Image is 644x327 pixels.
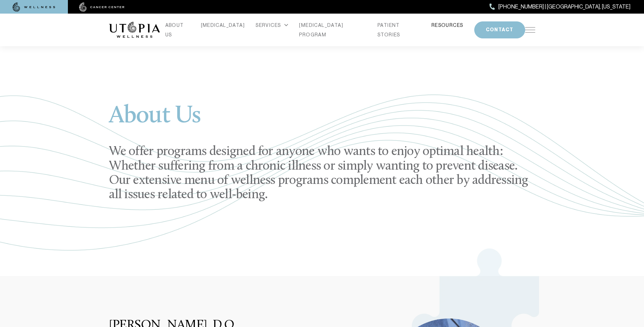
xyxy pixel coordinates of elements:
[109,145,535,202] h2: We offer programs designed for anyone who wants to enjoy optimal health: Whether suffering from a...
[256,20,288,30] div: SERVICES
[431,20,463,30] a: RESOURCES
[498,2,630,11] span: [PHONE_NUMBER] | [GEOGRAPHIC_DATA], [US_STATE]
[201,20,245,30] a: [MEDICAL_DATA]
[165,20,190,39] a: ABOUT US
[13,2,55,12] img: wellness
[525,27,535,33] img: icon-hamburger
[109,104,535,137] h1: About Us
[109,22,160,38] img: logo
[378,20,421,39] a: PATIENT STORIES
[299,20,367,39] a: [MEDICAL_DATA] PROGRAM
[490,2,630,11] a: [PHONE_NUMBER] | [GEOGRAPHIC_DATA], [US_STATE]
[79,2,125,12] img: cancer center
[474,21,525,38] button: CONTACT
